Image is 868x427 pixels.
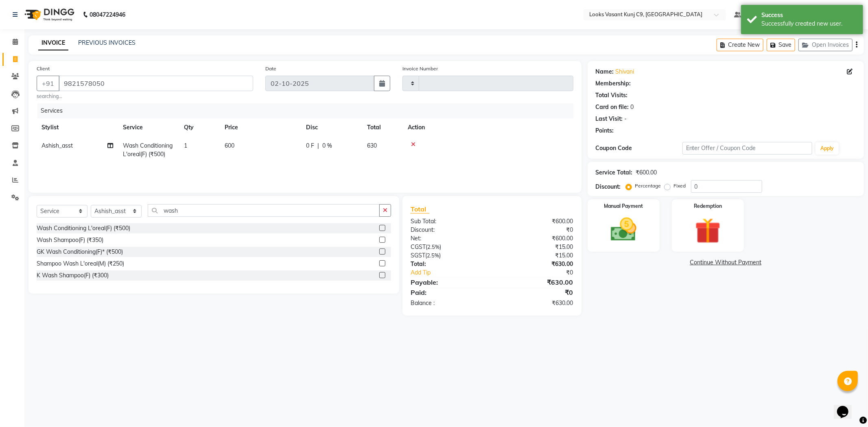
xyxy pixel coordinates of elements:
[225,142,234,149] span: 600
[404,226,492,234] div: Discount:
[682,142,813,155] input: Enter Offer / Coupon Code
[834,394,860,419] iframe: chat widget
[404,260,492,268] div: Total:
[596,91,628,100] div: Total Visits:
[816,142,839,155] button: Apply
[37,93,253,100] small: searching...
[179,118,220,137] th: Qty
[37,76,59,91] button: +91
[492,251,579,260] div: ₹15.00
[492,226,579,234] div: ₹0
[596,183,621,191] div: Discount:
[694,203,722,210] label: Redemption
[411,252,425,259] span: SGST
[492,234,579,243] div: ₹600.00
[404,217,492,226] div: Sub Total:
[596,168,633,177] div: Service Total:
[404,243,492,251] div: ( )
[148,204,380,217] input: Search or Scan
[362,118,403,137] th: Total
[636,168,657,177] div: ₹600.00
[37,236,103,244] div: Wash Shampoo(F) (₹350)
[604,203,643,210] label: Manual Payment
[674,182,686,190] label: Fixed
[798,39,853,51] button: Open Invoices
[37,65,50,72] label: Client
[404,277,492,287] div: Payable:
[492,288,579,297] div: ₹0
[301,118,362,137] th: Disc
[427,252,439,259] span: 2.5%
[492,299,579,307] div: ₹630.00
[118,118,179,137] th: Service
[596,115,623,123] div: Last Visit:
[90,3,125,26] b: 08047224946
[367,142,377,149] span: 630
[402,65,438,72] label: Invoice Number
[404,234,492,243] div: Net:
[596,68,614,76] div: Name:
[767,39,795,51] button: Save
[184,142,187,149] span: 1
[507,268,579,277] div: ₹0
[596,103,629,111] div: Card on file:
[306,142,314,150] span: 0 F
[492,217,579,226] div: ₹600.00
[411,205,429,213] span: Total
[317,142,319,150] span: |
[37,259,124,268] div: Shampoo Wash L'oreal(M) (₹250)
[21,3,77,26] img: logo
[37,248,123,256] div: GK Wash Conditioning(F)* (₹500)
[589,258,862,267] a: Continue Without Payment
[404,299,492,307] div: Balance :
[427,244,439,250] span: 2.5%
[38,36,68,50] a: INVOICE
[404,251,492,260] div: ( )
[265,65,276,72] label: Date
[761,20,857,28] div: Successfully created new user.
[596,144,682,152] div: Coupon Code
[42,142,73,149] span: Ashish_asst
[322,142,332,150] span: 0 %
[635,182,661,190] label: Percentage
[631,103,634,111] div: 0
[37,103,579,118] div: Services
[687,215,729,247] img: _gift.svg
[404,288,492,297] div: Paid:
[123,142,173,158] span: Wash Conditioning L'oreal(F) (₹500)
[603,215,645,244] img: _cash.svg
[37,224,130,233] div: Wash Conditioning L'oreal(F) (₹500)
[411,243,426,251] span: CGST
[761,11,857,20] div: Success
[78,39,136,46] a: PREVIOUS INVOICES
[625,115,627,123] div: -
[37,118,118,137] th: Stylist
[59,76,253,91] input: Search by Name/Mobile/Email/Code
[717,39,763,51] button: Create New
[616,68,634,76] a: Shivani
[492,277,579,287] div: ₹630.00
[492,243,579,251] div: ₹15.00
[596,126,614,135] div: Points:
[492,260,579,268] div: ₹630.00
[404,268,507,277] a: Add Tip
[596,79,631,88] div: Membership:
[220,118,301,137] th: Price
[37,271,109,280] div: K Wash Shampoo(F) (₹300)
[403,118,573,137] th: Action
